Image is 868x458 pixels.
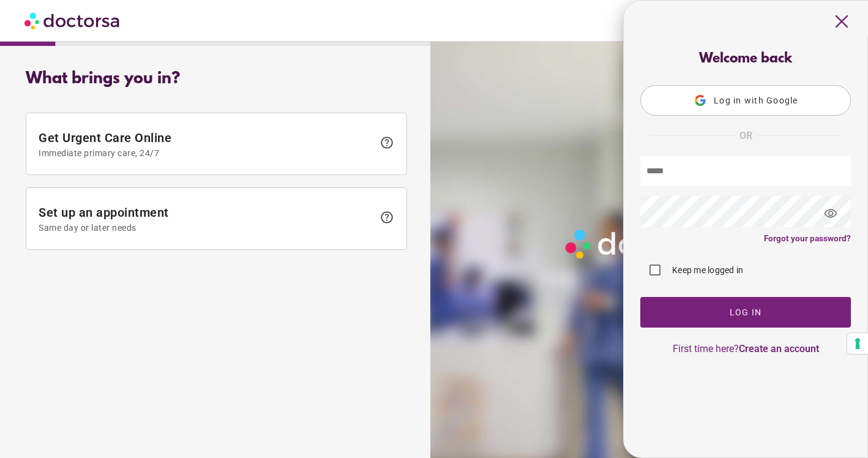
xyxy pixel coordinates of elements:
[640,297,851,328] button: Log In
[670,264,743,276] label: Keep me logged in
[39,205,373,233] span: Set up an appointment
[640,343,851,355] p: First time here?
[561,225,735,263] img: Logo-Doctorsa-trans-White-partial-flat.png
[380,210,394,225] span: help
[39,148,373,158] span: Immediate primary care, 24/7
[39,223,373,233] span: Same day or later needs
[640,85,851,116] button: Log in with Google
[847,333,868,354] button: Your consent preferences for tracking technologies
[814,197,847,230] span: visibility
[24,7,121,34] img: Doctorsa.com
[714,96,798,105] span: Log in with Google
[739,128,752,144] span: OR
[640,51,851,67] div: Welcome back
[39,130,373,158] span: Get Urgent Care Online
[739,343,819,355] a: Create an account
[764,233,851,243] a: Forgot your password?
[730,307,762,317] span: Log In
[380,135,394,150] span: help
[830,10,853,33] span: close
[26,70,407,88] div: What brings you in?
